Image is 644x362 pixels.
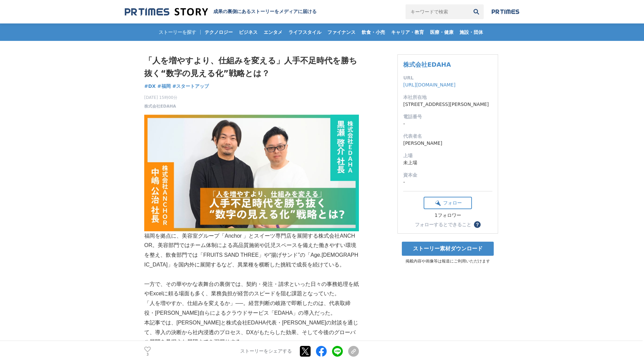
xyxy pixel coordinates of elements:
[172,83,209,90] a: #スタートアップ
[475,222,480,227] span: ？
[202,29,235,35] span: テクノロジー
[457,23,486,41] a: 施設・団体
[403,94,492,101] dt: 本社所在地
[403,101,492,108] dd: [STREET_ADDRESS][PERSON_NAME]
[424,197,472,209] button: フォロー
[359,23,388,41] a: 飲食・小売
[415,222,471,227] div: フォローするとできること
[403,159,492,166] dd: 未上場
[388,23,427,41] a: キャリア・教育
[403,82,455,87] a: [URL][DOMAIN_NAME]
[403,133,492,140] dt: 代表者名
[474,221,481,228] button: ？
[403,74,492,81] dt: URL
[325,23,358,41] a: ファイナンス
[403,120,492,127] dd: -
[144,103,176,109] a: 株式会社EDAHA
[213,9,317,15] h2: 成果の裏側にあるストーリーをメディアに届ける
[172,83,209,89] span: #スタートアップ
[236,23,260,41] a: ビジネス
[406,4,469,19] input: キーワードで検索
[240,349,292,355] p: ストーリーをシェアする
[125,7,317,16] a: 成果の裏側にあるストーリーをメディアに届ける 成果の裏側にあるストーリーをメディアに届ける
[427,23,456,41] a: 医療・健康
[144,231,359,270] p: 福岡を拠点に、美容室グループ「Anchor 」とスイーツ専門店を展開する株式会社ANCHOR。美容部門ではチーム体制による高品質施術や託児スペースを備えた働きやすい環境を整え、飲食部門では「FR...
[261,29,285,35] span: エンタメ
[427,29,456,35] span: 医療・健康
[402,242,494,256] a: ストーリー素材ダウンロード
[144,299,359,318] p: 「人を増やすか、仕組みを変えるか」──。経営判断の岐路で即断したのは、代表取締役・[PERSON_NAME]自らによるクラウドサービス「EDAHA」の導入だった。
[144,83,156,90] a: #DX
[144,318,359,347] p: 本記事では、[PERSON_NAME]と株式会社EDAHA代表・[PERSON_NAME]の対談を通じて、導入の決断から社内浸透のプロセス、DXがもたらした効果、そして今後のグローバル展開を見据...
[492,9,519,14] img: prtimes
[403,140,492,147] dd: [PERSON_NAME]
[403,113,492,120] dt: 電話番号
[144,95,177,101] span: [DATE] 15時00分
[261,23,285,41] a: エンタメ
[397,258,498,264] p: 掲載内容や画像等は報道にご利用いただけます
[157,83,171,89] span: #福岡
[325,29,358,35] span: ファイナンス
[286,29,324,35] span: ライフスタイル
[144,280,359,299] p: 一方で、その華やかな表舞台の裏側では、契約・発注・請求といった日々の事務処理を紙やExcelに頼る場面も多く、業務負担が経営のスピードを阻む課題となっていた。
[202,23,235,41] a: テクノロジー
[403,152,492,159] dt: 上場
[424,213,472,219] div: 1フォロワー
[286,23,324,41] a: ライフスタイル
[388,29,427,35] span: キャリア・教育
[144,83,156,89] span: #DX
[469,4,484,19] button: 検索
[359,29,388,35] span: 飲食・小売
[157,83,171,90] a: #福岡
[403,61,451,68] a: 株式会社EDAHA
[236,29,260,35] span: ビジネス
[144,54,359,80] h1: 「人を増やすより、仕組みを変える」人手不足時代を勝ち抜く“数字の見える化”戦略とは？
[403,172,492,179] dt: 資本金
[403,179,492,186] dd: -
[144,353,151,356] p: 3
[144,115,359,231] img: thumbnail_96881320-a362-11f0-be38-a389c2315d6f.png
[457,29,486,35] span: 施設・団体
[125,7,208,16] img: 成果の裏側にあるストーリーをメディアに届ける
